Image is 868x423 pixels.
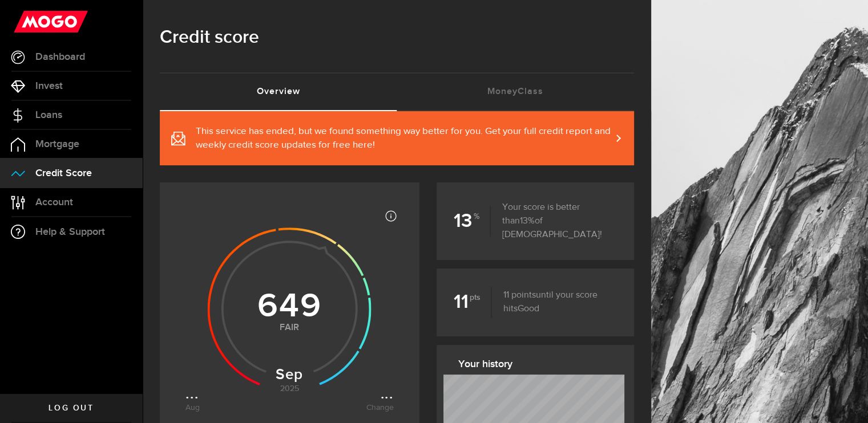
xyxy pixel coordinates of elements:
[503,291,536,300] span: 11 points
[35,110,62,120] span: Loans
[49,404,94,412] span: Log out
[35,197,73,208] span: Account
[160,72,634,111] ul: Tabs Navigation
[35,52,85,62] span: Dashboard
[458,355,620,373] h3: Your history
[35,81,63,91] span: Invest
[35,168,92,178] span: Credit Score
[196,125,611,152] span: This service has ended, but we found something way better for you. Get your full credit report an...
[160,74,397,110] a: Overview
[520,217,535,226] span: 13
[454,287,492,318] b: 11
[491,201,617,242] p: Your score is better than of [DEMOGRAPHIC_DATA]!
[160,111,634,165] a: This service has ended, but we found something way better for you. Get your full credit report an...
[454,206,491,237] b: 13
[35,227,105,237] span: Help & Support
[35,139,79,149] span: Mortgage
[160,23,634,52] h1: Credit score
[518,304,539,314] span: Good
[492,288,617,316] p: until your score hits
[9,5,43,39] button: Open LiveChat chat widget
[397,74,635,110] a: MoneyClass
